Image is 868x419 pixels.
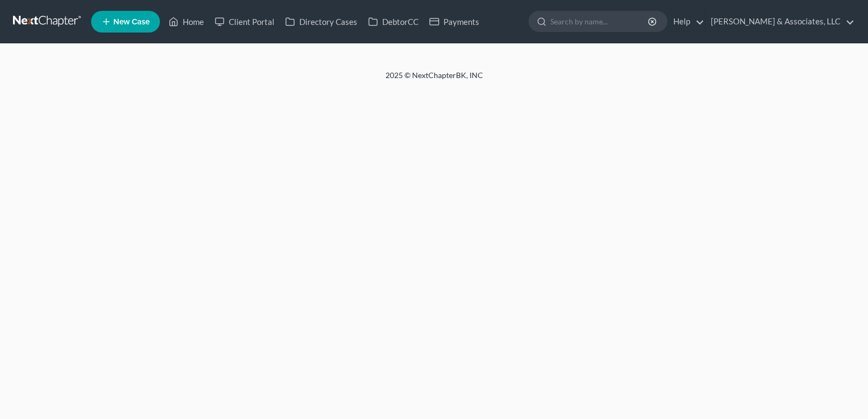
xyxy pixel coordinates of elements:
[363,12,424,31] a: DebtorCC
[424,12,485,31] a: Payments
[705,12,854,31] a: [PERSON_NAME] & Associates, LLC
[163,12,209,31] a: Home
[280,12,363,31] a: Directory Cases
[125,70,743,89] div: 2025 © NextChapterBK, INC
[668,12,704,31] a: Help
[550,11,650,31] input: Search by name...
[113,18,150,26] span: New Case
[209,12,280,31] a: Client Portal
